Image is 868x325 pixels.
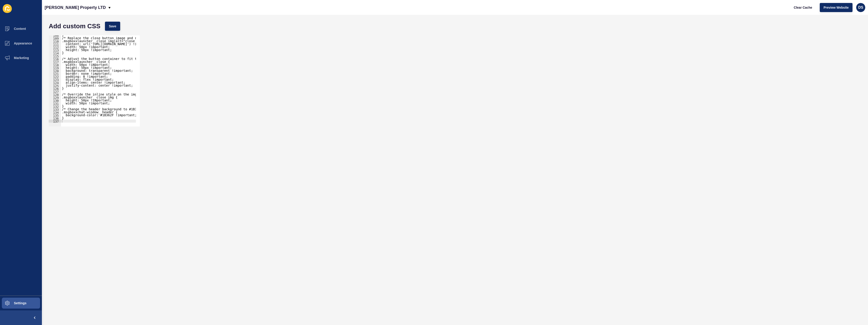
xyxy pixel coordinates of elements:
[49,54,61,57] div: 115
[49,40,61,43] div: 110
[49,63,61,66] div: 118
[49,105,61,108] div: 132
[49,57,61,60] div: 116
[49,52,61,54] div: 114
[105,22,120,31] button: Save
[109,24,116,28] span: Save
[49,66,61,69] div: 119
[49,117,61,120] div: 136
[49,46,61,49] div: 112
[49,24,100,28] h1: Add custom CSS
[794,5,812,10] span: Clear Cache
[49,96,61,99] div: 129
[49,108,61,111] div: 133
[49,75,61,78] div: 122
[824,5,849,10] span: Preview Website
[790,3,816,12] button: Clear Cache
[49,87,61,90] div: 126
[49,37,61,40] div: 109
[49,120,61,123] div: 137
[49,34,61,37] div: 108
[49,93,61,96] div: 128
[49,111,61,114] div: 134
[49,81,61,84] div: 124
[49,114,61,117] div: 135
[820,3,853,12] button: Preview Website
[49,72,61,75] div: 121
[49,78,61,81] div: 123
[49,84,61,87] div: 125
[49,69,61,72] div: 120
[45,2,106,13] p: [PERSON_NAME] Property LTD
[49,49,61,52] div: 113
[49,90,61,93] div: 127
[49,43,61,46] div: 111
[49,60,61,63] div: 117
[49,102,61,105] div: 131
[858,5,863,10] span: DS
[49,99,61,102] div: 130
